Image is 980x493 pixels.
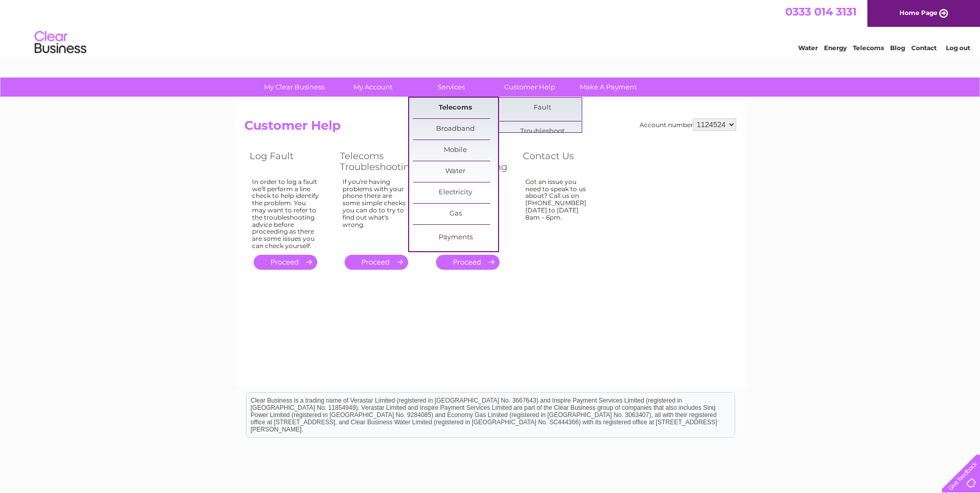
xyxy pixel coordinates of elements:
[252,78,337,97] a: My Clear Business
[413,182,498,203] a: Electricity
[244,148,335,175] th: Log Fault
[911,44,937,52] a: Contact
[824,44,847,52] a: Energy
[252,178,319,250] div: In order to log a fault we'll perform a line check to help identify the problem. You may want to ...
[330,78,415,97] a: My Account
[890,44,905,52] a: Blog
[640,118,736,131] div: Account number
[500,121,585,142] a: Troubleshoot
[34,27,87,58] img: logo.png
[345,255,408,270] a: .
[436,255,500,270] a: .
[946,44,970,52] a: Log out
[785,5,857,18] a: 0333 014 3131
[413,98,498,118] a: Telecoms
[254,255,317,270] a: .
[335,148,426,175] th: Telecoms Troubleshooting
[413,227,498,248] a: Payments
[413,119,498,140] a: Broadband
[409,78,494,97] a: Services
[343,178,411,245] div: If you're having problems with your phone there are some simple checks you can do to try to find ...
[518,148,608,175] th: Contact Us
[246,6,735,50] div: Clear Business is a trading name of Verastar Limited (registered in [GEOGRAPHIC_DATA] No. 3667643...
[487,78,572,97] a: Customer Help
[798,44,818,52] a: Water
[500,98,585,118] a: Fault
[413,140,498,161] a: Mobile
[525,178,593,245] div: Got an issue you need to speak to us about? Call us on [PHONE_NUMBER] [DATE] to [DATE] 8am – 6pm.
[566,78,651,97] a: Make A Payment
[413,161,498,182] a: Water
[413,204,498,224] a: Gas
[244,118,736,138] h2: Customer Help
[853,44,884,52] a: Telecoms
